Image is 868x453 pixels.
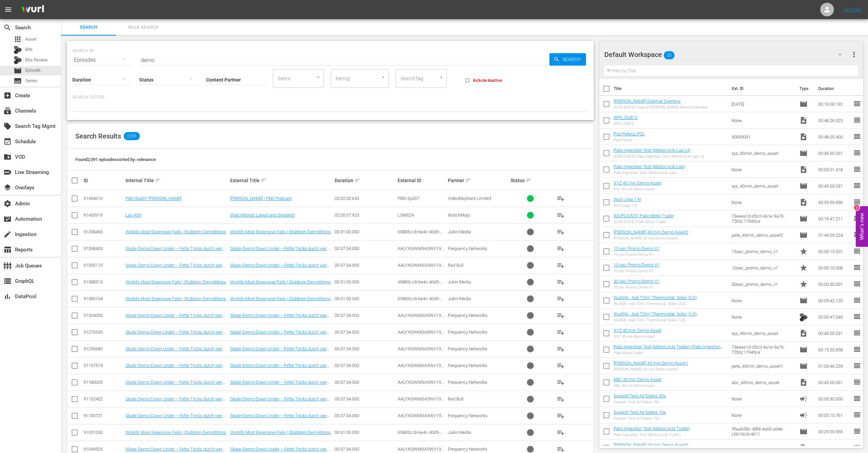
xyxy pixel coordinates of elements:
[614,230,688,235] a: [PERSON_NAME] 45 min Demo Asset2
[557,428,565,437] span: playlist_add
[614,220,674,224] div: (DUPLICATE) Pako Moto-Trailer
[729,96,797,112] td: [DATE]
[3,153,12,161] span: VOD
[557,328,565,336] span: playlist_add
[315,74,322,81] button: Open
[126,279,226,284] a: World's Most Expensive Fails | Stubborn Demolitions
[335,213,395,218] div: 02:00:07.923
[230,413,329,423] a: Skate-Demo Down Under – Fette Tricks durch vier Städte
[553,424,569,441] button: playlist_add
[815,129,853,145] td: 00:48:05.400
[72,50,132,70] div: Episodes
[799,247,808,255] span: Promo
[84,229,123,234] div: 91398466
[614,318,697,322] div: WurlQA - Ask TOH | Thermostat, Solar (1/3)
[614,400,666,404] div: Support Test Ad Slates 30s
[728,79,795,98] th: Ext. ID
[815,161,853,178] td: 00:03:01.418
[799,329,808,337] span: Video
[729,112,797,129] td: None
[448,396,464,401] span: Red Bull
[230,229,331,234] a: World's Most Expensive Fails | Stubborn Demolitions
[438,74,444,81] button: Open
[84,279,123,284] div: 91388313
[557,295,565,303] span: playlist_add
[853,263,861,272] span: reorder
[557,412,565,420] span: playlist_add
[799,116,808,125] span: Video
[448,279,471,284] span: Jukin Media
[853,247,861,255] span: reorder
[448,380,487,385] span: Frequency Networks
[799,133,808,141] span: Video
[815,341,853,358] td: 00:15:20.858
[261,177,267,184] span: sort
[557,194,565,203] span: playlist_add
[126,363,225,373] a: Skate-Demo Down Under – Fette Tricks durch vier Städte
[614,269,660,273] div: 10 sec Promo Demo V1
[553,357,569,374] button: playlist_add
[815,292,853,309] td: 00:09:42.120
[398,246,444,256] span: AALYXGWMGA5WV19GJL0K
[75,157,156,162] span: Found 2,091 episodes sorted by: relevance
[84,346,123,351] div: 91250680
[557,378,565,386] span: playlist_add
[84,313,123,318] div: 91324053
[799,264,808,272] span: Promo
[553,257,569,274] button: playlist_add
[84,263,123,268] div: 91395119
[398,229,443,239] span: 65885cc8-6e4c-40d5-af66-019eb8d2f6ae
[614,377,661,382] a: ABC 45 min Demo Asset
[335,396,395,401] div: 00:37:34.000
[124,132,140,140] span: 2,091
[614,105,708,109] div: (DUPLICATE) Copy of [PERSON_NAME] External Overlays
[614,213,674,218] a: (DUPLICATE) Pako Moto-Trailer
[398,330,444,340] span: AALYXGWMGA5WV19GJL0K
[553,190,569,207] button: playlist_add
[126,380,225,390] a: Skate-Demo Down Under – Fette Tricks durch vier Städte
[799,378,808,386] span: Video
[553,307,569,324] button: playlist_add
[230,196,292,201] a: [PERSON_NAME] | PBD Podcast
[335,313,395,318] div: 00:37:34.000
[126,246,225,256] a: Skate-Demo Down Under – Fette Tricks durch vier Städte
[799,395,808,403] span: Ad
[354,177,361,184] span: sort
[853,116,861,124] span: reorder
[553,324,569,340] button: playlist_add
[380,74,386,81] button: Open
[126,396,225,407] a: Skate-Demo Down Under – Fette Tricks durch vier Städte
[853,296,861,304] span: reorder
[557,362,565,370] span: playlist_add
[557,211,565,219] span: playlist_add
[335,363,395,368] div: 00:37:34.000
[815,227,853,243] td: 01:44:59.224
[853,100,861,108] span: reorder
[614,180,661,186] a: XYZ 45 min Demo Asset
[448,246,487,251] span: Frequency Networks
[729,129,797,145] td: 50009091
[230,176,333,185] div: External Title
[815,309,853,325] td: 00:00:47.040
[335,196,395,201] div: 02:02:00.643
[557,278,565,286] span: playlist_add
[4,5,12,14] span: menu
[853,198,861,206] span: reorder
[614,279,660,284] a: 30 sec Promo Demo V1
[120,24,166,31] span: Bulk Search
[853,231,861,239] span: reorder
[614,344,723,354] a: Pako Ingestion Test (Motorcycle Trailer) (Pako Ingestion Test (No Ads Variant) AAA)
[614,295,697,300] a: WurlQA - Ask TOH | Thermostat, Solar (2/3)
[84,363,123,368] div: 91197519
[3,184,12,192] span: Overlays
[155,177,161,184] span: sort
[729,374,797,391] td: abc_45min_demo_asset
[799,149,808,157] span: Episode
[465,177,471,184] span: sort
[14,67,22,75] span: Episode
[614,154,704,159] div: (DUPLICATE) Pako Ingestion Test (Motorcycle Lap L4)
[729,260,797,276] td: 10sec_promo_demo_v1
[3,230,12,238] span: Ingestion
[448,313,487,318] span: Frequency Networks
[799,231,808,239] span: Episode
